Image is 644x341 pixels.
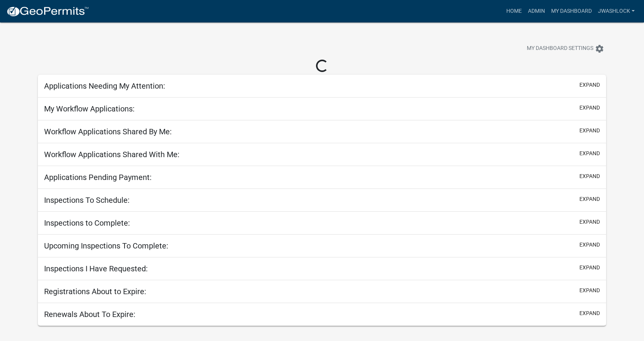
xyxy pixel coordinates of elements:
button: expand [579,81,600,89]
h5: Workflow Applications Shared By Me: [44,127,172,136]
button: expand [579,218,600,226]
h5: Workflow Applications Shared With Me: [44,150,179,159]
a: My Dashboard [548,4,595,19]
button: expand [579,241,600,249]
a: Home [503,4,525,19]
h5: Applications Needing My Attention: [44,81,165,91]
h5: Renewals About To Expire: [44,310,135,319]
a: jwashlock [595,4,638,19]
button: expand [579,149,600,158]
h5: Registrations About to Expire: [44,287,146,296]
button: expand [579,264,600,272]
button: expand [579,195,600,203]
button: expand [579,127,600,135]
button: expand [579,172,600,180]
h5: Inspections I Have Requested: [44,264,148,273]
button: expand [579,286,600,295]
button: expand [579,104,600,112]
a: Admin [525,4,548,19]
span: My Dashboard Settings [527,44,593,53]
h5: Applications Pending Payment: [44,173,152,182]
h5: My Workflow Applications: [44,104,135,113]
h5: Inspections To Schedule: [44,195,130,205]
button: My Dashboard Settingssettings [521,41,610,56]
button: expand [579,309,600,317]
h5: Upcoming Inspections To Complete: [44,241,168,250]
h5: Inspections to Complete: [44,218,130,228]
i: settings [595,44,604,53]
